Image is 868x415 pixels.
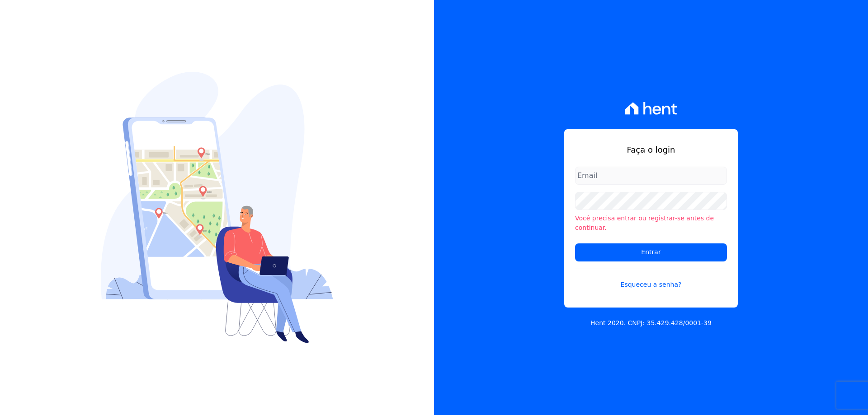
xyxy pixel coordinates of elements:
p: Hent 2020. CNPJ: 35.429.428/0001-39 [590,318,712,328]
li: Você precisa entrar ou registrar-se antes de continuar. [575,214,727,233]
img: Login [101,72,333,343]
a: Esqueceu a senha? [575,269,727,289]
h1: Faça o login [575,144,727,156]
input: Email [575,167,727,185]
input: Entrar [575,243,727,261]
